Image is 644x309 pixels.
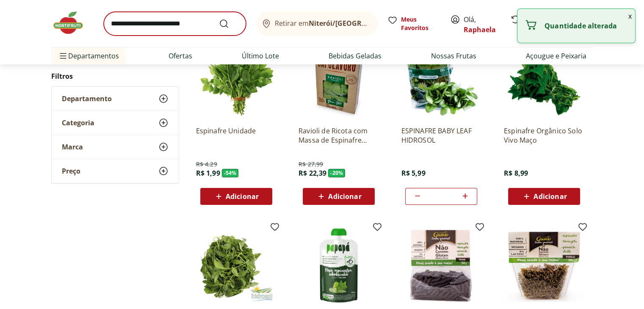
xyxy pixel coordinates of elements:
[464,14,501,35] span: Olá,
[196,225,276,306] img: MINI ESPINAFRE HIG HDRSOL 170G UN
[508,188,580,205] button: Adicionar
[51,68,179,85] h2: Filtros
[299,168,326,178] span: R$ 22,39
[299,225,379,306] img: Papinha de Pera, Espinafre e Abobrinha Orgânico Papapá 100g
[299,39,379,119] img: Ravioli de Ricota com Massa de Espinafre Capolavoro 400g
[62,94,112,103] span: Departamento
[544,22,628,30] p: Quantidade alterada
[329,51,381,61] a: Bebidas Geladas
[62,167,80,175] span: Preço
[401,225,481,306] img: MASSA GOUR PENNE ESPINAFRE 300G
[504,126,584,145] a: Espinafre Orgânico Solo Vivo Maço
[58,46,119,66] span: Departamentos
[504,225,584,306] img: Massa Gourmet Fusilli Espinafre Casarão 300G
[309,19,405,28] b: Niterói/[GEOGRAPHIC_DATA]
[52,135,179,159] button: Marca
[256,12,377,36] button: Retirar emNiterói/[GEOGRAPHIC_DATA]
[51,10,94,36] img: Hortifruti
[328,193,361,200] span: Adicionar
[62,143,83,151] span: Marca
[196,126,276,145] a: Espinafre Unidade
[200,188,272,205] button: Adicionar
[52,87,179,110] button: Departamento
[303,188,375,205] button: Adicionar
[464,25,496,34] a: Raphaela
[222,169,239,177] span: - 54 %
[625,9,635,23] button: Fechar notificação
[526,51,586,61] a: Açougue e Peixaria
[387,15,440,32] a: Meus Favoritos
[401,168,425,178] span: R$ 5,99
[196,168,220,178] span: R$ 1,99
[431,51,476,61] a: Nossas Frutas
[169,51,192,61] a: Ofertas
[533,193,567,200] span: Adicionar
[219,19,239,29] button: Submit Search
[299,126,379,145] a: Ravioli de Ricota com Massa de Espinafre Capolavoro 400g
[401,126,481,145] a: ESPINAFRE BABY LEAF HIDROSOL
[58,46,68,66] button: Menu
[504,39,584,119] img: Espinafre Orgânico Solo Vivo Maço
[52,111,179,135] button: Categoria
[401,39,481,119] img: ESPINAFRE BABY LEAF HIDROSOL
[401,15,440,32] span: Meus Favoritos
[242,51,279,61] a: Último Lote
[196,39,276,119] img: Espinafre Unidade
[328,169,345,177] span: - 20 %
[504,168,528,178] span: R$ 8,99
[275,19,368,27] span: Retirar em
[62,119,94,127] span: Categoria
[52,159,179,183] button: Preço
[226,193,259,200] span: Adicionar
[299,160,323,168] span: R$ 27,99
[104,12,246,36] input: search
[196,160,217,168] span: R$ 4,29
